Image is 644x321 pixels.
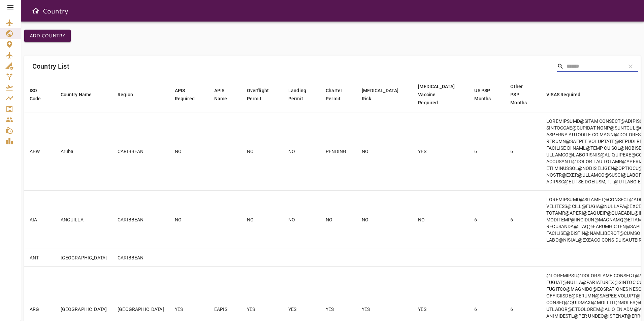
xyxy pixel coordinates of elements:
span: Charter Permit [326,86,351,103]
span: Region [118,91,142,99]
div: APIS Required [175,86,195,103]
td: AIA [24,190,55,249]
span: Other PSP Months [510,82,536,107]
div: Other PSP Months [510,82,527,107]
div: APIS Name [214,86,227,103]
td: ANT [24,249,55,266]
h6: Country [42,5,68,16]
td: NO [241,190,283,249]
span: Overflight Permit [247,86,278,103]
div: Charter Permit [326,86,342,103]
input: Search [567,61,620,72]
span: APIS Name [214,86,236,103]
div: ISO Code [30,86,41,103]
div: Country Name [61,91,92,99]
td: NO [241,112,283,190]
button: Open drawer [29,4,42,17]
div: Region [118,91,133,99]
td: NO [169,190,209,249]
div: Overflight Permit [247,86,269,103]
button: Add Country [24,30,71,42]
span: VISAS Required [546,91,589,99]
td: [GEOGRAPHIC_DATA] [55,249,112,266]
td: NO [320,190,356,249]
td: Aruba [55,112,112,190]
div: VISAS Required [546,91,580,99]
span: Country Name [61,91,101,99]
td: 6 [505,112,541,190]
span: [MEDICAL_DATA] Vaccine Required [418,82,463,107]
td: CARIBBEAN [112,249,169,266]
td: NO [283,190,320,249]
td: YES [413,112,469,190]
td: NO [169,112,209,190]
span: [MEDICAL_DATA] Risk [362,86,407,103]
td: PENDING [320,112,356,190]
td: NO [283,112,320,190]
span: APIS Required [175,86,203,103]
td: 6 [469,112,505,190]
td: 6 [505,190,541,249]
td: ANGUILLA [55,190,112,249]
td: CARIBBEAN [112,190,169,249]
span: ISO Code [30,86,50,103]
td: ABW [24,112,55,190]
td: NO [356,112,413,190]
div: [MEDICAL_DATA] Vaccine Required [418,82,455,107]
div: US PSP Months [474,86,491,103]
div: [MEDICAL_DATA] Risk [362,86,398,103]
div: Landing Permit [288,86,306,103]
td: 6 [469,190,505,249]
td: CARIBBEAN [112,112,169,190]
span: search [557,63,564,70]
span: US PSP Months [474,86,500,103]
td: NO [413,190,469,249]
h6: Country List [32,61,69,72]
span: Landing Permit [288,86,315,103]
td: NO [356,190,413,249]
